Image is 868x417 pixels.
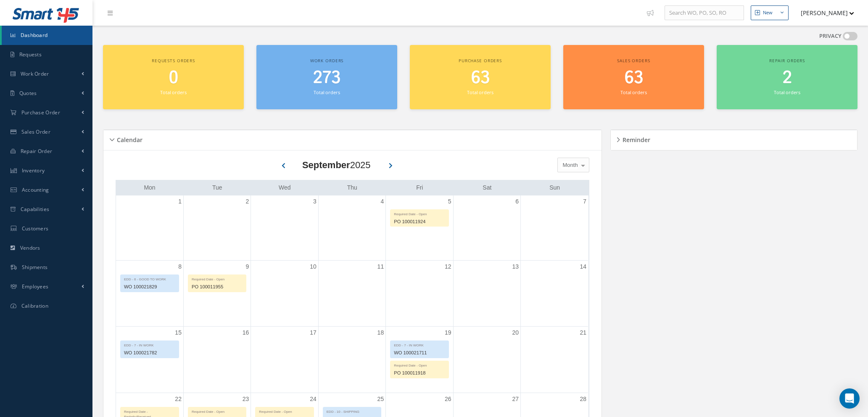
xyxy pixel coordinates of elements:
[839,388,860,409] div: Open Intercom Messenger
[244,195,251,208] a: September 2, 2025
[346,182,359,193] a: Thursday
[22,225,49,232] span: Customers
[717,45,857,109] a: Repair orders 2 Total orders
[308,393,318,405] a: September 24, 2025
[103,45,244,109] a: Requests orders 0 Total orders
[2,26,92,45] a: Dashboard
[142,182,157,193] a: Monday
[751,5,789,20] button: New
[443,327,453,339] a: September 19, 2025
[188,407,246,414] div: Required Date - Open
[308,327,318,339] a: September 17, 2025
[22,167,45,174] span: Inventory
[21,206,50,213] span: Capabilities
[443,261,453,273] a: September 12, 2025
[314,89,340,95] small: Total orders
[521,195,588,261] td: September 7, 2025
[121,275,179,282] div: EDD - 6 - GOOD TO WORK
[521,327,588,393] td: September 21, 2025
[514,195,520,208] a: September 6, 2025
[453,327,520,393] td: September 20, 2025
[169,66,178,90] span: 0
[173,393,183,405] a: September 22, 2025
[241,393,251,405] a: September 23, 2025
[481,182,493,193] a: Saturday
[510,261,520,273] a: September 13, 2025
[386,195,453,261] td: September 5, 2025
[578,393,588,405] a: September 28, 2025
[22,186,49,193] span: Accounting
[21,148,53,155] span: Repair Order
[183,327,251,393] td: September 16, 2025
[121,341,179,348] div: EDD - 7 - IN WORK
[251,260,318,326] td: September 10, 2025
[453,195,520,261] td: September 6, 2025
[310,58,343,63] span: Work orders
[21,70,49,77] span: Work Order
[244,261,251,273] a: September 9, 2025
[386,327,453,393] td: September 19, 2025
[521,260,588,326] td: September 14, 2025
[390,217,448,227] div: PO 100011924
[563,45,704,109] a: Sales orders 63 Total orders
[774,89,800,95] small: Total orders
[121,348,179,358] div: WO 100021782
[459,58,502,63] span: Purchase orders
[376,261,386,273] a: September 11, 2025
[308,261,318,273] a: September 10, 2025
[578,327,588,339] a: September 21, 2025
[177,261,183,273] a: September 8, 2025
[793,5,854,21] button: [PERSON_NAME]
[311,195,318,208] a: September 3, 2025
[277,182,293,193] a: Wednesday
[20,244,40,251] span: Vendors
[183,260,251,326] td: September 9, 2025
[188,275,246,282] div: Required Date - Open
[302,158,371,172] div: 2025
[467,89,493,95] small: Total orders
[763,9,773,16] div: New
[443,393,453,405] a: September 26, 2025
[471,66,490,90] span: 63
[251,195,318,261] td: September 3, 2025
[21,32,48,39] span: Dashboard
[414,182,425,193] a: Friday
[256,45,397,109] a: Work orders 273 Total orders
[211,182,224,193] a: Tuesday
[561,161,578,169] span: Month
[390,361,448,368] div: Required Date - Open
[390,341,448,348] div: EDD - 7 - IN WORK
[620,134,650,144] h5: Reminder
[769,58,805,63] span: Repair orders
[173,327,183,339] a: September 15, 2025
[390,210,448,217] div: Required Date - Open
[318,260,385,326] td: September 11, 2025
[625,66,643,90] span: 63
[22,264,48,271] span: Shipments
[302,160,350,170] b: September
[241,327,251,339] a: September 16, 2025
[116,327,183,393] td: September 15, 2025
[620,89,646,95] small: Total orders
[313,66,340,90] span: 273
[152,58,195,63] span: Requests orders
[665,5,744,21] input: Search WO, PO, SO, RO
[617,58,650,63] span: Sales orders
[783,66,792,90] span: 2
[21,302,48,309] span: Calibration
[177,195,183,208] a: September 1, 2025
[390,348,448,358] div: WO 100021711
[510,327,520,339] a: September 20, 2025
[410,45,551,109] a: Purchase orders 63 Total orders
[114,134,142,144] h5: Calendar
[160,89,186,95] small: Total orders
[22,283,49,290] span: Employees
[318,195,385,261] td: September 4, 2025
[379,195,385,208] a: September 4, 2025
[386,260,453,326] td: September 12, 2025
[578,261,588,273] a: September 14, 2025
[116,260,183,326] td: September 8, 2025
[376,327,386,339] a: September 18, 2025
[21,128,50,135] span: Sales Order
[318,327,385,393] td: September 18, 2025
